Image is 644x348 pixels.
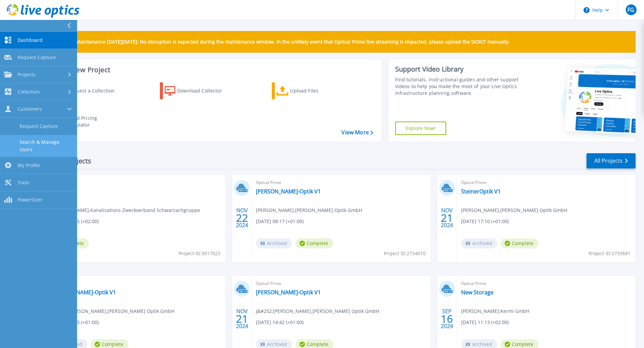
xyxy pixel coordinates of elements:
span: PowerSizer [18,197,43,203]
span: Customers [18,106,42,112]
div: Cloud Pricing Calculator [66,115,120,128]
span: Tools [18,180,29,186]
div: NOV 2024 [236,206,248,230]
span: Archived [461,238,497,248]
span: Optical Prime [461,179,631,186]
span: Request Capture [18,54,56,60]
span: [DATE] 11:13 (+02:00) [461,319,509,326]
span: Project ID: 2733681 [589,250,630,257]
span: Project ID: 3017023 [178,250,220,257]
span: J&#252;[PERSON_NAME] , [PERSON_NAME] Optik GmbH [256,307,379,315]
span: Dashboard [18,37,43,43]
a: All Projects [587,153,636,168]
span: Projects [18,72,35,78]
span: Archived [256,238,292,248]
span: Complete [295,238,333,248]
span: [DATE] 14:42 (+01:00) [256,319,304,326]
span: Optical Prime [256,280,426,287]
a: Explore Now! [395,122,447,135]
span: Complete [501,238,539,248]
span: Optical Prime [51,179,221,186]
span: 21 [441,215,453,221]
div: Download Collector [177,84,231,98]
div: NOV 2024 [440,206,453,230]
span: [PERSON_NAME] , [PERSON_NAME] Optik GmbH [461,207,567,214]
span: 21 [236,316,248,322]
div: Find tutorials, instructional guides and other support videos to help you make the most of your L... [395,76,521,97]
a: View More [341,129,373,136]
span: [PERSON_NAME] , Kermi GmbH [461,307,529,315]
a: SteinerOptik V1 [461,188,501,195]
span: FG [627,7,634,12]
div: Request a Collection [67,84,121,98]
div: Upload Files [290,84,344,98]
span: 16 [441,316,453,322]
div: SEP 2024 [440,306,453,331]
a: New Storage [461,289,494,296]
span: 22 [236,215,248,221]
span: J&#252;[PERSON_NAME] , [PERSON_NAME] Optik GmbH [51,307,174,315]
h3: Start a New Project [48,66,373,74]
span: [DATE] 08:17 (+01:00) [256,218,304,225]
p: Scheduled Maintenance [DATE][DATE]: No disruption is expected during the maintenance window. In t... [50,39,510,45]
a: [PERSON_NAME]-Optik V1 [256,289,321,296]
span: My Profile [18,162,40,168]
a: [PERSON_NAME]-Optik V1 [51,289,116,296]
span: [PERSON_NAME] , Kanalisations-Zweckverband Schwarzachgruppe [51,207,200,214]
span: [DATE] 17:10 (+01:00) [461,218,509,225]
span: Optical Prime [461,280,631,287]
span: [PERSON_NAME] , [PERSON_NAME] Optik GmbH [256,207,362,214]
div: NOV 2024 [236,306,248,331]
span: Collectors [18,89,40,95]
div: Support Video Library [395,65,521,74]
a: Download Collector [160,82,235,99]
span: Optical Prime [256,179,426,186]
a: Cloud Pricing Calculator [48,113,123,130]
a: Upload Files [272,82,347,99]
span: Project ID: 2734010 [384,250,426,257]
a: [PERSON_NAME]-Optik V1 [256,188,321,195]
span: Optical Prime [51,280,221,287]
a: Request a Collection [48,82,123,99]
